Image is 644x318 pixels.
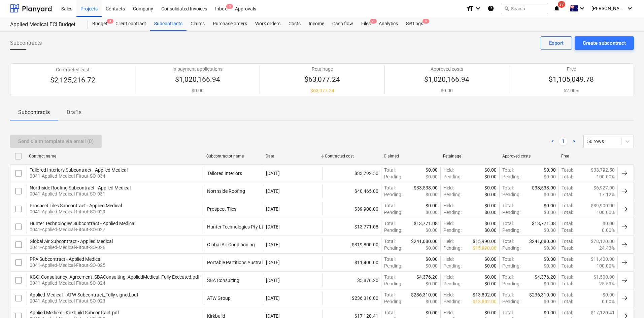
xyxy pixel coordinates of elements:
[207,224,266,229] div: Hunter Technologies Pty Ltd
[610,286,644,318] iframe: Chat Widget
[562,184,573,191] p: Total :
[402,17,427,31] a: Settings6
[602,227,615,234] p: 0.00%
[384,280,402,287] p: Pending :
[384,274,396,280] p: Total :
[209,17,251,31] a: Purchase orders
[305,17,328,31] div: Income
[443,238,454,245] p: Held :
[30,208,122,215] p: 0041-Applied-Medical-Fitout-SO-029
[502,245,520,251] p: Pending :
[207,242,255,247] div: Global Air Conditioning
[266,295,280,301] div: [DATE]
[266,188,280,194] div: [DATE]
[502,227,520,234] p: Pending :
[502,262,520,269] p: Pending :
[443,209,462,216] p: Pending :
[384,256,396,262] p: Total :
[484,262,497,269] p: $0.00
[88,17,111,31] a: Budget4
[207,188,245,194] div: Northside Roofing
[328,17,357,31] div: Cash flow
[484,191,497,198] p: $0.00
[443,298,462,305] p: Pending :
[559,137,567,145] a: Page 1 is your current page
[384,202,396,209] p: Total :
[473,238,497,245] p: $15,990.00
[443,227,462,234] p: Pending :
[502,191,520,198] p: Pending :
[502,291,514,298] p: Total :
[591,309,615,316] p: $17,120.41
[30,203,122,208] div: Prospect Tiles Subcontract - Applied Medical
[426,227,438,234] p: $0.00
[484,209,497,216] p: $0.00
[544,256,556,262] p: $0.00
[484,309,497,316] p: $0.00
[187,17,209,31] div: Claims
[561,154,615,158] div: Free
[597,262,615,269] p: 100.00%
[544,227,556,234] p: $0.00
[426,209,438,216] p: $0.00
[502,280,520,287] p: Pending :
[558,1,565,8] span: 37
[443,274,454,280] p: Held :
[266,171,280,176] div: [DATE]
[424,75,469,84] p: $1,020,166.94
[10,21,80,28] div: Applied Medical ECI Budget
[266,278,280,283] div: [DATE]
[50,76,95,85] p: $2,125,216.72
[544,191,556,198] p: $0.00
[541,36,572,50] button: Export
[322,274,381,287] div: $5,876.20
[443,191,462,198] p: Pending :
[304,87,340,94] p: $63,077.24
[473,291,497,298] p: $13,802.00
[443,220,454,227] p: Held :
[544,167,556,173] p: $0.00
[529,291,556,298] p: $236,310.00
[544,245,556,251] p: $0.00
[544,209,556,216] p: $0.00
[484,227,497,234] p: $0.00
[578,4,586,12] i: keyboard_arrow_down
[226,4,233,9] span: 3
[322,220,381,234] div: $13,771.08
[30,262,105,269] p: 0041-Applied-Medical-Fitout-SO-025
[107,19,113,24] span: 4
[207,278,239,283] div: SBA Consulting
[30,221,135,226] div: Hunter Technologies Subcontract - Applied Medical
[591,256,615,262] p: $11,400.00
[30,190,131,197] p: 0041-Applied-Medical-Fitout-SO-031
[384,184,396,191] p: Total :
[30,280,200,286] p: 0041-Applied-Medical-Fitout-SO-024
[30,256,105,262] div: PPA Subcontract - Applied Medical
[443,184,454,191] p: Held :
[484,220,497,227] p: $0.00
[591,6,625,11] span: [PERSON_NAME]
[50,66,95,73] p: Contracted cost
[411,291,438,298] p: $236,310.00
[384,220,396,227] p: Total :
[416,274,438,280] p: $4,376.20
[357,17,375,31] a: Files9+
[384,262,402,269] p: Pending :
[562,173,573,180] p: Total :
[426,173,438,180] p: $0.00
[172,87,223,94] p: $0.00
[304,66,340,72] p: Retainage
[284,17,305,31] a: Costs
[414,220,438,227] p: $13,771.08
[207,206,236,212] div: Prospect Tiles
[502,173,520,180] p: Pending :
[206,154,260,158] div: Subcontractor name
[466,4,474,12] i: format_size
[602,298,615,305] p: 0.00%
[66,108,82,116] p: Drafts
[322,184,381,198] div: $40,465.00
[562,298,573,305] p: Total :
[422,19,429,24] span: 6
